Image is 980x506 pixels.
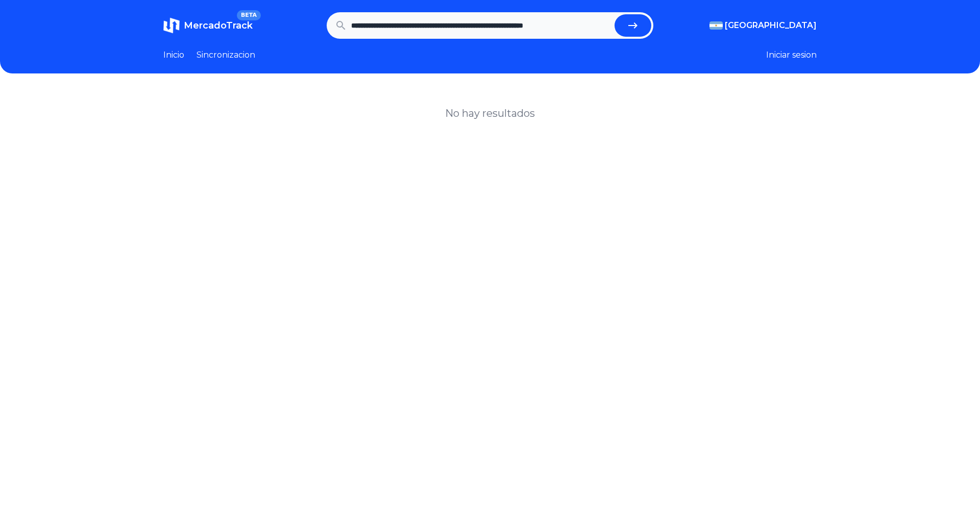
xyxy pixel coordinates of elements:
[445,106,535,120] h1: No hay resultados
[766,49,817,61] button: Iniciar sesion
[725,19,817,32] span: [GEOGRAPHIC_DATA]
[163,17,180,34] img: MercadoTrack
[709,21,723,30] img: Argentina
[237,10,261,20] span: BETA
[163,49,184,61] a: Inicio
[163,17,253,34] a: MercadoTrackBETA
[184,20,253,31] span: MercadoTrack
[709,19,817,32] button: [GEOGRAPHIC_DATA]
[197,49,255,61] a: Sincronizacion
